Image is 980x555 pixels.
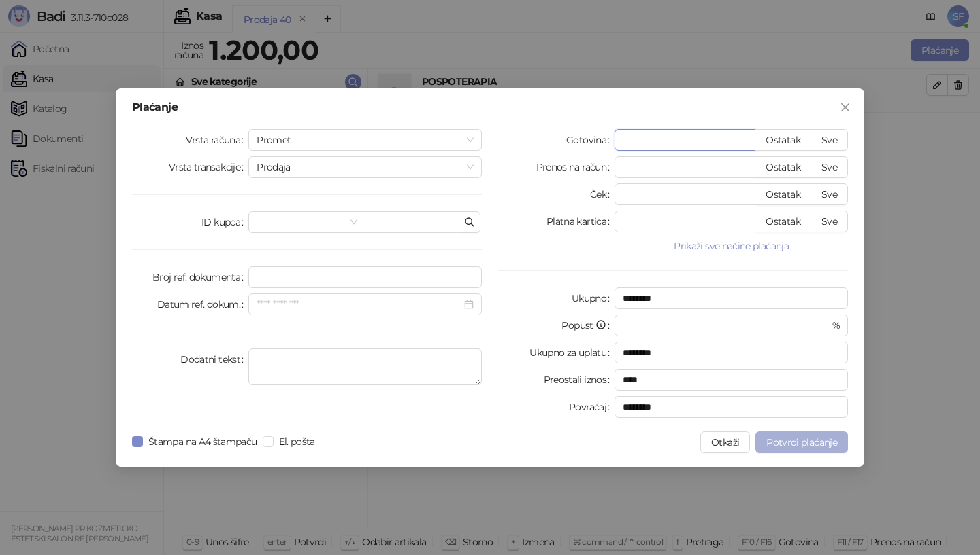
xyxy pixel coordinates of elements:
label: Vrsta transakcije [169,156,249,178]
button: Ostatak [755,211,811,232]
span: Potvrdi plaćanje [766,436,837,448]
label: Broj ref. dokumenta [152,266,248,288]
input: Broj ref. dokumenta [248,266,482,288]
button: Ostatak [755,129,811,151]
label: Dodatni tekst [180,348,248,370]
span: Zatvori [834,102,856,113]
label: Povraćaj [569,396,615,418]
label: Platna kartica [546,211,615,232]
span: close [840,102,851,113]
div: Plaćanje [132,102,848,113]
label: Ukupno za uplatu [529,342,615,363]
label: Ukupno [572,287,615,309]
span: Prodaja [257,157,474,177]
label: Gotovina [566,129,615,151]
span: Promet [257,130,474,150]
label: Datum ref. dokum. [157,293,249,315]
label: Popust [561,315,615,336]
button: Ostatak [755,183,811,205]
span: Štampa na A4 štampaču [143,434,263,449]
input: Datum ref. dokum. [257,297,461,312]
span: El. pošta [274,434,321,449]
button: Sve [811,156,848,178]
button: Sve [811,211,848,232]
button: Sve [811,129,848,151]
label: Prenos na račun [536,156,615,178]
label: ID kupca [201,211,248,233]
button: Ostatak [755,156,811,178]
button: Prikaži sve načine plaćanja [615,238,848,254]
button: Close [834,96,856,118]
label: Ček [590,183,615,205]
button: Potvrdi plaćanje [755,431,848,453]
button: Otkaži [700,431,750,453]
label: Vrsta računa [186,129,249,151]
label: Preostali iznos [544,369,615,391]
button: Sve [811,183,848,205]
textarea: Dodatni tekst [248,348,482,385]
